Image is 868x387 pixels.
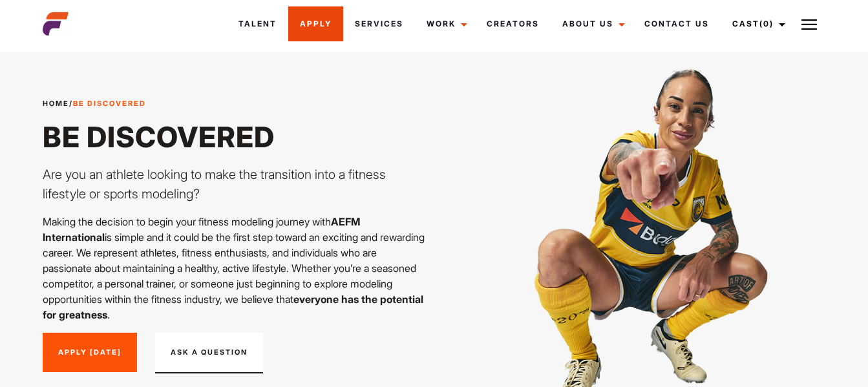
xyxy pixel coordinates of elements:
[43,98,146,109] span: /
[43,293,423,321] strong: everyone has the potential for greatness
[43,99,69,108] a: Home
[227,6,288,41] a: Talent
[43,120,427,154] h1: Be Discovered
[343,6,415,41] a: Services
[155,333,263,374] button: Ask A Question
[551,6,633,41] a: About Us
[759,19,774,28] span: (0)
[633,6,721,41] a: Contact Us
[43,333,137,373] a: Apply [DATE]
[43,214,427,322] p: Making the decision to begin your fitness modeling journey with is simple and it could be the fir...
[43,11,69,37] img: cropped-aefm-brand-fav-22-square.png
[475,6,551,41] a: Creators
[43,215,360,244] strong: AEFM International
[73,99,146,108] strong: Be Discovered
[288,6,343,41] a: Apply
[801,17,817,32] img: Burger icon
[43,165,427,204] p: Are you an athlete looking to make the transition into a fitness lifestyle or sports modeling?
[415,6,475,41] a: Work
[721,6,793,41] a: Cast(0)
